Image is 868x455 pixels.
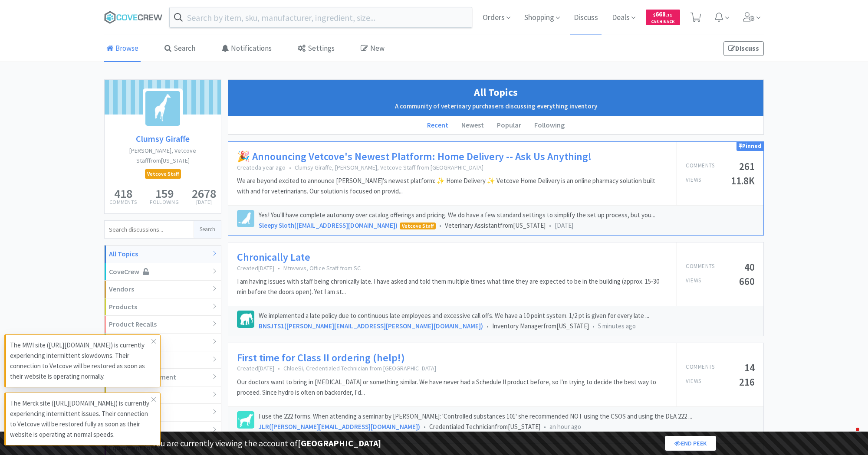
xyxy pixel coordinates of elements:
[838,426,859,446] iframe: Intercom live chat
[150,200,179,205] p: Following
[666,12,672,18] span: . 11
[237,151,592,163] a: 🎉 Announcing Vetcove's Newest Platform: Home Delivery -- Ask Us Anything!
[237,176,668,196] p: We are beyond excited to announce [PERSON_NAME]’s newest platform: ✨ Home Delivery ✨ Vetcove Home...
[490,116,528,134] li: Popular
[105,281,221,298] div: Vendors
[105,386,221,404] div: Inventory Tips
[739,377,755,387] h5: 216
[105,246,221,263] div: All Topics
[455,116,490,134] li: Newest
[237,276,668,297] p: I am having issues with staff being chronically late. I have asked and told them multiple times w...
[739,161,755,171] h5: 261
[298,438,381,448] strong: [GEOGRAPHIC_DATA]
[105,263,221,281] div: CoveCrew
[259,220,755,231] div: Veterinary Assistant from [US_STATE]
[162,36,197,62] a: Search
[487,322,489,330] span: •
[653,12,655,18] span: $
[194,221,221,238] button: Search
[259,311,755,321] p: We implemented a late policy due to continuous late employees and excessive call offs. We have a ...
[686,262,714,272] p: Comments
[598,322,636,330] span: 5 minutes ago
[105,132,221,146] a: Clumsy Giraffe
[289,164,291,171] span: •
[105,334,221,351] div: Backorders
[237,352,405,364] a: First time for Class II ordering (help!)
[686,161,714,171] p: Comments
[646,6,680,29] a: $668.11Cash Back
[105,146,221,165] h2: [PERSON_NAME], Vetcove Staff from [US_STATE]
[653,10,672,18] span: 668
[192,187,216,200] h5: 2678
[105,316,221,334] div: Product Recalls
[570,14,602,22] a: Discuss
[237,164,668,171] p: Created a year ago Clumsy Giraffe, [PERSON_NAME], Vetcove Staff from [GEOGRAPHIC_DATA]
[528,116,571,134] li: Following
[544,422,546,431] span: •
[233,101,759,111] h2: A community of veterinary purchasers discussing everything inventory
[237,364,668,372] p: Created [DATE] ChloeSi, Credentialed Technician from [GEOGRAPHIC_DATA]
[259,210,755,220] p: Yes! You'll have complete autonomy over catalog offerings and pricing. We do have a few standard ...
[259,221,398,229] a: Sleepy Sloth([EMAIL_ADDRESS][DOMAIN_NAME])
[10,340,151,382] p: The MWI site ([URL][DOMAIN_NAME]) is currently experiencing intermittent slowdowns. Their connect...
[744,363,755,373] h5: 14
[400,223,435,229] span: Vetcove Staff
[259,422,755,432] div: Credentialed Technician from [US_STATE]
[424,422,426,431] span: •
[109,200,137,205] p: Comments
[105,298,221,316] div: Products
[105,422,221,439] div: Clinic Resources
[104,36,141,62] a: Browse
[237,377,668,398] p: Our doctors want to bring in [MEDICAL_DATA] or something similar. We have never had a Schedule II...
[723,41,764,56] a: Discuss
[686,176,701,186] p: Views
[192,200,216,205] p: [DATE]
[686,363,714,373] p: Comments
[259,411,755,422] p: I use the 222 forms. When attending a seminar by [PERSON_NAME]: 'Controlled substances 101' she r...
[259,321,755,331] div: Inventory Manager from [US_STATE]
[358,36,387,62] a: New
[105,351,221,369] div: Vetcove
[731,176,755,186] h5: 11.8K
[278,364,280,372] span: •
[592,322,595,330] span: •
[219,36,274,62] a: Notifications
[233,84,759,101] h1: All Topics
[736,142,763,151] div: Pinned
[105,404,221,422] div: Staff Issues
[296,36,337,62] a: Settings
[439,221,441,229] span: •
[549,221,551,229] span: •
[152,436,381,450] p: You are currently viewing the account of
[105,369,221,386] div: Practice Management
[739,276,755,286] h5: 660
[549,422,581,431] span: an hour ago
[555,221,573,229] span: [DATE]
[421,116,455,134] li: Recent
[686,377,701,387] p: Views
[105,221,194,238] input: Search discussions...
[744,262,755,272] h5: 40
[150,187,179,200] h5: 159
[686,276,701,286] p: Views
[109,187,137,200] h5: 418
[10,398,151,440] p: The Merck site ([URL][DOMAIN_NAME]) is currently experiencing intermittent issues. Their connecti...
[278,264,280,272] span: •
[237,251,310,264] a: Chronically Late
[259,422,420,431] a: JLR([PERSON_NAME][EMAIL_ADDRESS][DOMAIN_NAME])
[145,170,181,178] span: Vetcove Staff
[259,322,483,330] a: BNSJTS1([PERSON_NAME][EMAIL_ADDRESS][PERSON_NAME][DOMAIN_NAME])
[170,7,472,27] input: Search by item, sku, manufacturer, ingredient, size...
[651,20,675,25] span: Cash Back
[665,436,716,451] a: End Peek
[237,264,668,272] p: Created [DATE] Mtnvwvs, Office Staff from SC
